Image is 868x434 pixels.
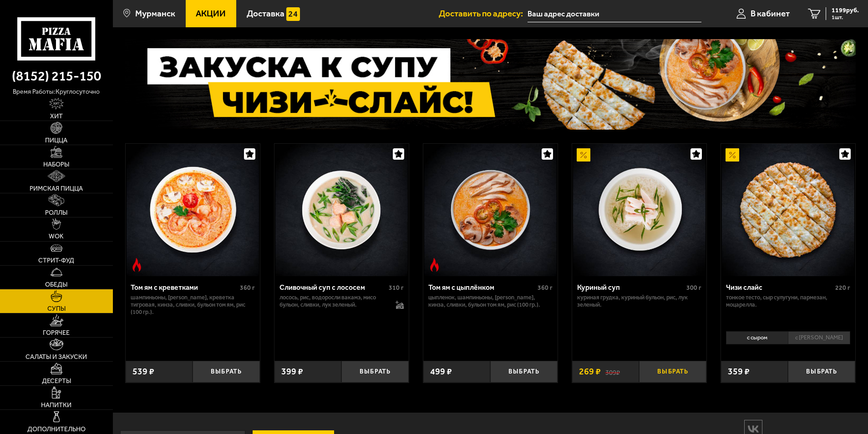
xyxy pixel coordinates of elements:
[439,9,528,18] span: Доставить по адресу:
[45,282,67,288] span: Обеды
[247,9,284,18] span: Доставка
[279,294,387,308] p: лосось, рис, водоросли вакамэ, мисо бульон, сливки, лук зеленый.
[135,9,175,18] span: Мурманск
[131,283,238,292] div: Том ям с креветками
[281,367,303,376] span: 399 ₽
[832,7,859,14] span: 1199 руб.
[274,144,409,276] a: Сливочный суп с лососем
[528,5,701,22] input: Ваш адрес доставки
[538,284,553,292] span: 360 г
[130,258,144,272] img: Острое блюдо
[193,361,260,383] button: Выбрать
[47,306,66,312] span: Супы
[686,284,701,292] span: 300 г
[726,331,788,344] li: с сыром
[127,144,259,276] img: Том ям с креветками
[573,144,706,276] img: Куриный суп
[721,144,855,276] a: АкционныйЧизи слайс
[428,294,553,308] p: цыпленок, шампиньоны, [PERSON_NAME], кинза, сливки, бульон том ям, рис (100 гр.).
[577,283,684,292] div: Куриный суп
[43,161,69,168] span: Наборы
[728,367,750,376] span: 359 ₽
[38,257,74,264] span: Стрит-фуд
[50,113,63,120] span: Хит
[726,148,739,162] img: Акционный
[832,15,859,20] span: 1 шт.
[45,137,67,144] span: Пицца
[389,284,404,292] span: 310 г
[577,148,590,162] img: Акционный
[528,5,701,22] span: Мурманская область, Кола, проспект Виктора Миронова, 26
[430,367,452,376] span: 499 ₽
[721,328,855,353] div: 0
[341,361,409,383] button: Выбрать
[726,294,850,308] p: тонкое тесто, сыр сулугуни, пармезан, моцарелла.
[131,294,255,316] p: шампиньоны, [PERSON_NAME], креветка тигровая, кинза, сливки, бульон том ям, рис (100 гр.).
[726,283,833,292] div: Чизи слайс
[286,7,300,21] img: 15daf4d41897b9f0e9f617042186c801.svg
[42,378,71,384] span: Десерты
[428,258,442,272] img: Острое блюдо
[41,402,71,409] span: Напитки
[43,330,70,336] span: Горячее
[579,367,601,376] span: 269 ₽
[490,361,558,383] button: Выбрать
[240,284,255,292] span: 360 г
[49,233,64,240] span: WOK
[605,367,620,376] s: 309 ₽
[572,144,706,276] a: АкционныйКуриный суп
[25,354,87,360] span: Салаты и закуски
[275,144,408,276] img: Сливочный суп с лососем
[30,186,83,192] span: Римская пицца
[722,144,854,276] img: Чизи слайс
[788,331,850,344] li: с [PERSON_NAME]
[126,144,260,276] a: Острое блюдоТом ям с креветками
[196,9,226,18] span: Акции
[45,210,67,216] span: Роллы
[835,284,850,292] span: 220 г
[132,367,154,376] span: 539 ₽
[27,426,86,433] span: Дополнительно
[788,361,855,383] button: Выбрать
[577,294,701,308] p: куриная грудка, куриный бульон, рис, лук зеленый.
[423,144,558,276] a: Острое блюдоТом ям с цыплёнком
[424,144,557,276] img: Том ям с цыплёнком
[639,361,706,383] button: Выбрать
[751,9,790,18] span: В кабинет
[279,283,386,292] div: Сливочный суп с лососем
[428,283,535,292] div: Том ям с цыплёнком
